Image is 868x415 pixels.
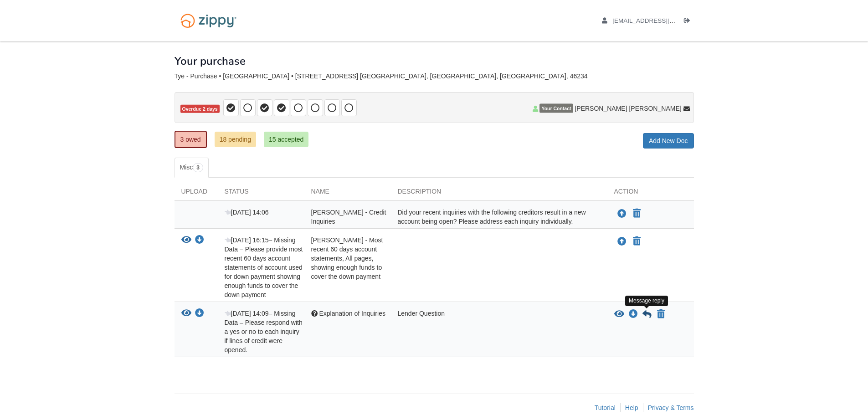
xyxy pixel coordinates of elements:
[632,236,642,247] button: Declare Amanda Tye - Most recent 60 days account statements, All pages, showing enough funds to c...
[319,310,385,317] span: Explanation of Inquiries
[225,236,269,244] span: [DATE] 16:15
[391,208,607,226] div: Did your recent inquiries with the following creditors result in a new account being open? Please...
[264,132,308,147] a: 15 accepted
[607,187,694,200] div: Action
[180,105,220,113] span: Overdue 2 days
[181,236,191,245] button: View Amanda Tye - Most recent 60 days account statements, All pages, showing enough funds to cove...
[539,104,573,113] span: Your Contact
[175,131,207,148] a: 3 owed
[575,104,681,113] span: [PERSON_NAME] [PERSON_NAME]
[225,310,269,317] span: [DATE] 14:09
[391,309,607,354] div: Lender Question
[311,209,386,225] span: [PERSON_NAME] - Credit Inquiries
[304,187,391,200] div: Name
[612,17,717,24] span: amandatye430@gmail.com
[175,187,218,200] div: Upload
[181,309,191,318] button: View Explanation of Inquiries
[656,309,666,320] button: Declare Explanation of Inquiries not applicable
[643,133,694,149] a: Add New Doc
[602,17,717,26] a: edit profile
[614,310,624,319] button: View Explanation of Inquiries
[391,187,607,200] div: Description
[218,236,304,299] div: – Missing Data – Please provide most recent 60 days account statements of account used for down p...
[193,163,203,172] span: 3
[625,296,668,306] div: Message reply
[625,404,638,411] a: Help
[632,208,642,219] button: Declare Amanda Tye - Credit Inquiries not applicable
[218,309,304,354] div: – Missing Data – Please respond with a yes or no to each inquiry if lines of credit were opened.
[195,310,204,318] a: Download Explanation of Inquiries
[195,237,204,244] a: Download Amanda Tye - Most recent 60 days account statements, All pages, showing enough funds to ...
[629,311,638,318] a: Download Explanation of Inquiries
[175,72,694,80] div: Tye - Purchase • [GEOGRAPHIC_DATA] • [STREET_ADDRESS] [GEOGRAPHIC_DATA], [GEOGRAPHIC_DATA], [GEOG...
[175,55,246,67] h1: Your purchase
[595,404,616,411] a: Tutorial
[225,209,269,216] span: [DATE] 14:06
[218,187,304,200] div: Status
[616,236,627,247] button: Upload Amanda Tye - Most recent 60 days account statements, All pages, showing enough funds to co...
[175,158,209,178] a: Misc
[311,236,383,280] span: [PERSON_NAME] - Most recent 60 days account statements, All pages, showing enough funds to cover ...
[175,9,242,32] img: Logo
[215,132,256,147] a: 18 pending
[684,17,694,26] a: Log out
[648,404,694,411] a: Privacy & Terms
[616,208,627,220] button: Upload Amanda Tye - Credit Inquiries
